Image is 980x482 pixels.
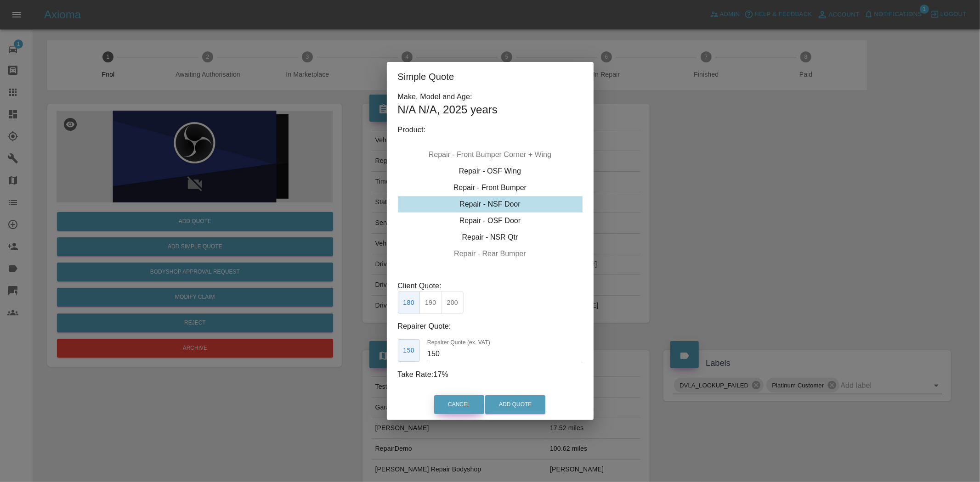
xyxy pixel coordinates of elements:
div: Repair - NSR Qtr [398,229,583,246]
div: Repair - OSF Door [398,213,583,229]
button: 180 [398,291,420,314]
div: Repair - Rear Bumper Corner + Quarter Panel [398,262,583,279]
div: Repair - OSF Wing [398,163,583,179]
h2: Simple Quote [387,62,594,91]
div: Repair - OSR Qtr [398,130,583,146]
div: Repair - Front Bumper Corner + Wing [398,146,583,163]
button: Cancel [434,395,484,414]
label: Repairer Quote (ex. VAT) [427,339,490,347]
p: Make, Model and Age: [398,91,583,102]
p: Repairer Quote: [398,321,583,332]
div: Repair - Rear Bumper [398,246,583,262]
p: Product: [398,124,583,135]
div: Repair - NSF Door [398,196,583,213]
p: Take Rate: 17 % [398,369,583,380]
button: 200 [442,291,464,314]
button: Add Quote [485,395,545,414]
button: 190 [419,291,442,314]
p: Client Quote: [398,280,583,291]
h1: N/A N/A , 2025 years [398,102,583,117]
button: 150 [398,339,420,362]
div: Repair - Front Bumper [398,179,583,196]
